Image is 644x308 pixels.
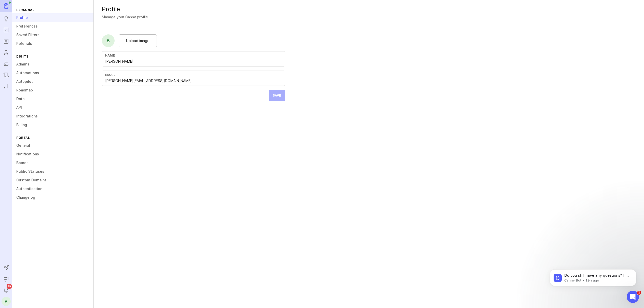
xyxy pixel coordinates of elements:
a: Data [12,95,93,103]
a: Roadmap [12,86,93,95]
div: Email [105,73,282,77]
span: 1 [637,291,641,295]
a: Integrations [12,112,93,120]
div: B [102,34,115,47]
a: Changelog [2,70,11,79]
img: Canny Home [4,3,8,9]
a: Automations [12,69,93,77]
span: 99 [7,284,12,289]
button: Announcements [2,274,11,284]
a: Notifications [12,150,93,158]
a: Autopilot [12,77,93,86]
div: Digits [12,53,93,60]
a: Portal [2,25,11,35]
span: Upload image [126,38,149,44]
a: Admins [12,60,93,69]
a: Preferences [12,22,93,31]
a: Public Statuses [12,167,93,176]
div: Personal [12,6,93,13]
a: Autopilot [2,59,11,68]
div: Profile [102,6,636,12]
a: Billing [12,120,93,129]
button: Send to Autopilot [2,263,11,272]
div: Manage your Canny profile. [102,14,149,20]
div: Portal [12,134,93,141]
a: API [12,103,93,112]
div: Name [105,53,282,57]
a: Referrals [12,39,93,48]
iframe: Intercom live chat [627,291,639,303]
a: Changelog [12,193,93,202]
a: Roadmaps [2,37,11,46]
a: Saved Filters [12,31,93,39]
a: Users [2,48,11,57]
a: General [12,141,93,150]
iframe: Intercom notifications message [542,259,644,294]
a: Custom Domains [12,176,93,184]
button: B [2,297,11,306]
a: Reporting [2,82,11,91]
a: Authentication [12,184,93,193]
a: Boards [12,158,93,167]
a: Ideas [2,14,11,23]
button: Notifications [2,286,11,295]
